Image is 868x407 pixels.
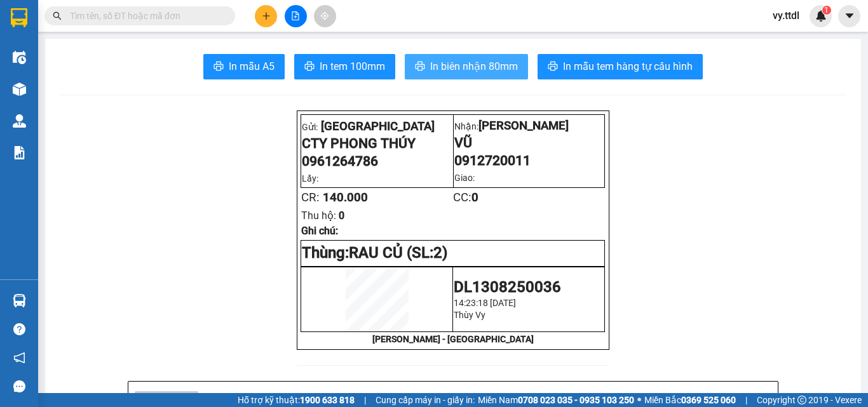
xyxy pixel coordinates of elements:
[454,298,516,308] span: 14:23:18 [DATE]
[320,11,329,20] span: aim
[454,310,485,320] span: Thùy Vy
[430,58,518,74] span: In biên nhận 80mm
[302,173,318,183] span: Lấy:
[13,51,26,64] img: warehouse-icon
[285,5,307,27] button: file-add
[302,135,416,151] span: CTY PHONG THÚY
[321,119,435,133] span: [GEOGRAPHIC_DATA]
[70,9,220,23] input: Tìm tên, số ĐT hoặc mã đơn
[255,5,277,27] button: plus
[763,8,810,23] span: vy.ttdl
[323,190,368,204] span: 140.000
[364,393,366,407] span: |
[376,393,475,407] span: Cung cấp máy in - giấy in:
[548,61,558,73] span: printer
[302,244,349,262] span: Thùng:
[10,81,29,95] span: CR :
[822,6,831,15] sup: 1
[844,10,855,22] span: caret-down
[637,397,641,403] span: ⚪️
[149,39,250,55] div: VŨ
[203,54,285,79] button: printerIn mẫu A5
[53,11,62,20] span: search
[454,278,561,296] span: DL1308250036
[13,146,26,159] img: solution-icon
[10,80,142,95] div: 140.000
[294,54,395,79] button: printerIn tem 100mm
[301,225,338,237] span: Ghi chú:
[11,55,140,72] div: 0961264786
[302,117,452,133] p: Gửi:
[300,395,355,405] strong: 1900 633 818
[349,244,447,262] span: RAU CỦ (SL:
[518,395,634,405] strong: 0708 023 035 - 0935 103 250
[13,83,26,96] img: warehouse-icon
[405,54,528,79] button: printerIn biên nhận 80mm
[563,58,693,74] span: In mẫu tem hàng tự cấu hình
[478,119,569,133] span: [PERSON_NAME]
[13,352,25,364] span: notification
[815,10,827,22] img: icon-new-feature
[13,323,25,335] span: question-circle
[301,190,320,204] span: CR:
[433,244,447,262] span: 2)
[13,380,25,392] span: message
[478,393,634,407] span: Miền Nam
[372,334,534,344] strong: [PERSON_NAME] - [GEOGRAPHIC_DATA]
[149,11,179,24] span: Nhận:
[538,54,703,79] button: printerIn mẫu tem hàng tự cấu hình
[644,393,736,407] span: Miền Bắc
[454,152,531,168] span: 0912720011
[262,11,271,20] span: plus
[453,190,478,204] span: CC:
[238,393,355,407] span: Hỗ trợ kỹ thuật:
[824,6,829,15] span: 1
[11,11,31,24] span: Gửi:
[291,11,300,20] span: file-add
[13,114,26,128] img: warehouse-icon
[454,173,475,183] span: Giao:
[314,5,336,27] button: aim
[454,135,472,150] span: VŨ
[415,61,425,73] span: printer
[149,11,250,39] div: [PERSON_NAME]
[301,210,336,222] span: Thu hộ:
[304,61,315,73] span: printer
[454,119,604,133] p: Nhận:
[681,395,736,405] strong: 0369 525 060
[838,5,860,27] button: caret-down
[339,210,344,222] span: 0
[471,190,478,204] span: 0
[11,11,140,39] div: [GEOGRAPHIC_DATA]
[745,393,747,407] span: |
[11,8,27,27] img: logo-vxr
[797,396,806,404] span: copyright
[320,58,385,74] span: In tem 100mm
[214,61,224,73] span: printer
[149,55,250,72] div: 0912720011
[13,294,26,307] img: warehouse-icon
[229,58,275,74] span: In mẫu A5
[302,153,378,169] span: 0961264786
[11,39,140,55] div: CTY PHONG THÚY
